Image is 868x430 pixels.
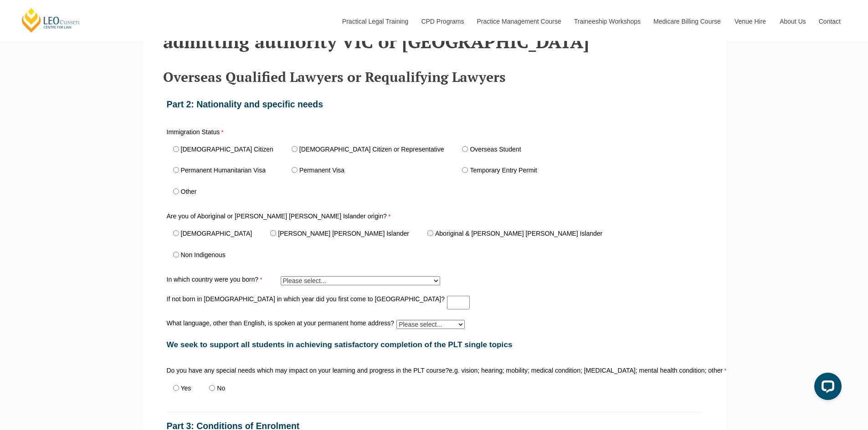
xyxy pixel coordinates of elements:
[167,213,281,222] label: Are you of Aboriginal or [PERSON_NAME] [PERSON_NAME] Islander origin?
[181,252,226,258] label: Non Indigenous
[812,2,847,41] a: Contact
[470,2,567,41] a: Practice Management Course
[278,230,409,237] label: [PERSON_NAME] [PERSON_NAME] Islander
[167,276,281,283] label: In which country were you born?
[167,320,397,326] label: What language, other than English, is spoken at your permanent home address?
[396,320,465,329] select: What language, other than English, is spoken at your permanent home address?
[470,146,521,152] label: Overseas Student
[299,167,344,173] label: Permanent Visa
[21,7,81,33] a: [PERSON_NAME] Centre for Law
[181,146,273,152] label: [DEMOGRAPHIC_DATA] Citizen
[181,167,266,173] label: Permanent Humanitarian Visa
[567,2,647,41] a: Traineeship Workshops
[807,369,845,407] iframe: LiveChat chat widget
[163,70,705,85] h3: Overseas Qualified Lawyers or Requalifying Lawyers
[414,2,470,41] a: CPD Programs
[335,2,415,41] a: Practical Legal Training
[281,276,440,285] select: In which country were you born?
[728,2,773,41] a: Venue Hire
[447,296,470,309] input: If not born in Australia in which year did you first come to Australia?
[163,11,705,51] h2: Practical Legal Training (PLT) Single Topics required by admitting authority VIC or [GEOGRAPHIC_D...
[299,146,444,152] label: [DEMOGRAPHIC_DATA] Citizen or Representative
[647,2,728,41] a: Medicare Billing Course
[167,367,702,376] label: Do you have any special needs which may impact on your learning and progress in the PLT course?e....
[181,385,191,391] label: Yes
[167,296,447,302] label: If not born in [DEMOGRAPHIC_DATA] in which year did you first come to [GEOGRAPHIC_DATA]?
[167,129,281,137] label: Immigration Status
[217,385,225,391] label: No
[181,230,252,237] label: [DEMOGRAPHIC_DATA]
[435,230,602,237] label: Aboriginal & [PERSON_NAME] [PERSON_NAME] Islander
[167,340,702,349] h2: We seek to support all students in achieving satisfactory completion of the PLT single topics
[470,167,537,173] label: Temporary Entry Permit
[773,2,812,41] a: About Us
[167,100,702,109] h1: Part 2: Nationality and specific needs
[181,188,197,195] label: Other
